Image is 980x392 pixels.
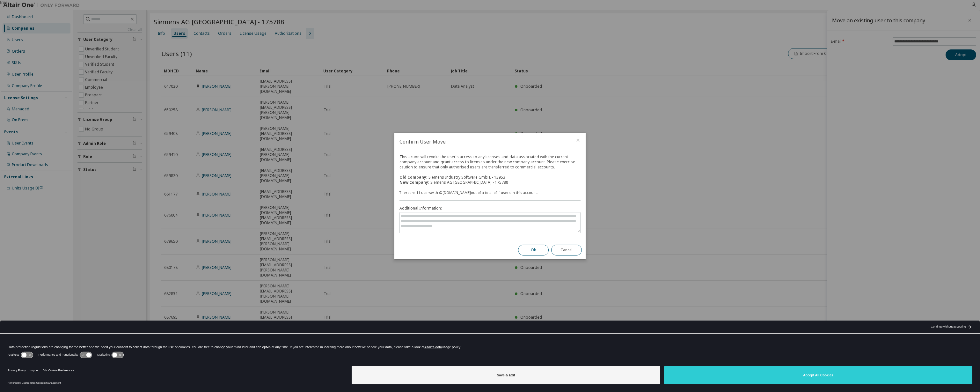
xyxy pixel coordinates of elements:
[394,133,570,151] h2: Confirm User Move
[575,138,581,143] button: close
[551,245,582,255] button: Cancel
[399,174,428,180] b: Old Company:
[399,180,429,185] b: New Company:
[399,190,581,195] div: There are 11 users with @ [DOMAIN_NAME] out of a total of 11 users in this account.
[399,154,581,185] div: This action will revoke the user's access to any licenses and data associated with the current co...
[518,245,549,255] button: Ok
[399,206,581,211] label: Additional Information:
